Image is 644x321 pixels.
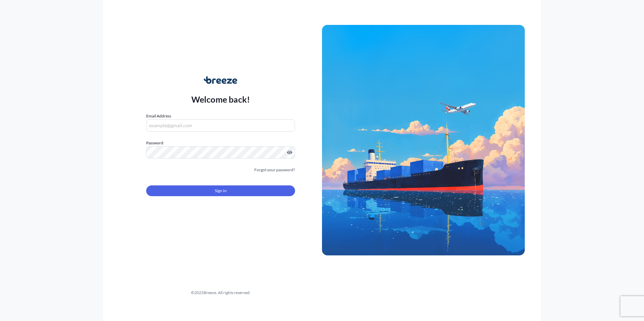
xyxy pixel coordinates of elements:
div: © 2025 Breeze. All rights reserved. [119,289,322,296]
label: Email Address [146,113,171,119]
button: Sign In [146,185,295,196]
button: Show password [287,150,292,155]
img: Ship illustration [322,25,525,255]
p: Welcome back! [191,94,250,105]
a: Forgot your password? [254,167,295,173]
span: Sign In [215,187,227,194]
label: Password [146,140,295,146]
input: example@gmail.com [146,119,295,132]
